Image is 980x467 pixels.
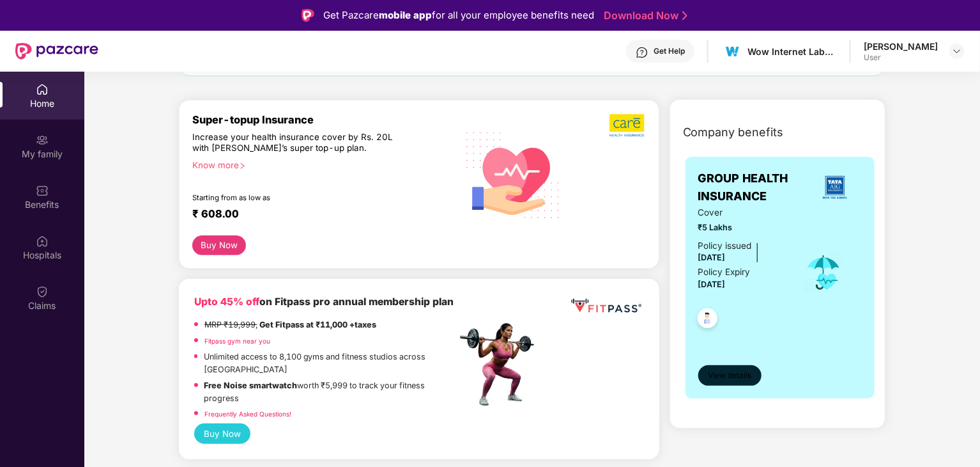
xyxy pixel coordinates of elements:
[204,379,457,405] p: worth ₹5,999 to track your fitness progress
[194,296,454,308] b: on Fitpass pro annual membership plan
[194,423,251,444] button: Buy Now
[323,8,594,23] div: Get Pazcare for all your employee benefits need
[698,221,786,234] span: ₹5 Lakhs
[15,43,98,59] img: New Pazcare Logo
[204,381,298,390] strong: Free Noise smartwatch
[192,207,444,223] div: ₹ 608.00
[654,46,685,56] div: Get Help
[698,206,786,219] span: Cover
[692,305,723,336] img: svg+xml;base64,PHN2ZyB4bWxucz0iaHR0cDovL3d3dy53My5vcmcvMjAwMC9zdmciIHdpZHRoPSI0OC45NDMiIGhlaWdodD...
[952,46,962,56] img: svg+xml;base64,PHN2ZyBpZD0iRHJvcGRvd24tMzJ4MzIiIHhtbG5zPSJodHRwOi8vd3d3LnczLm9yZy8yMDAwL3N2ZyIgd2...
[192,132,402,155] div: Increase your health insurance cover by Rs. 20L with [PERSON_NAME]’s super top-up plan.
[36,285,49,298] img: svg+xml;base64,PHN2ZyBpZD0iQ2xhaW0iIHhtbG5zPSJodHRwOi8vd3d3LnczLm9yZy8yMDAwL3N2ZyIgd2lkdGg9IjIwIi...
[457,116,570,232] img: svg+xml;base64,PHN2ZyB4bWxucz0iaHR0cDovL3d3dy53My5vcmcvMjAwMC9zdmciIHhtbG5zOnhsaW5rPSJodHRwOi8vd3...
[698,265,751,279] div: Policy Expiry
[708,370,751,382] span: View details
[192,113,457,126] div: Super-topup Insurance
[194,296,259,308] b: Upto 45% off
[698,239,752,253] div: Policy issued
[204,337,270,345] a: Fitpass gym near you
[192,193,402,202] div: Starting from as low as
[569,294,643,318] img: fppp.png
[818,170,852,205] img: insurerLogo
[192,160,449,169] div: Know more
[698,170,808,206] span: GROUP HEALTH INSURANCE
[204,351,457,376] p: Unlimited access to 8,100 gyms and fitness studios across [GEOGRAPHIC_DATA]
[698,280,726,289] span: [DATE]
[747,45,837,58] div: Wow Internet Labz Private Limited
[36,83,49,96] img: svg+xml;base64,PHN2ZyBpZD0iSG9tZSIgeG1sbnM9Imh0dHA6Ly93d3cudzMub3JnLzIwMDAvc3ZnIiB3aWR0aD0iMjAiIG...
[36,184,49,197] img: svg+xml;base64,PHN2ZyBpZD0iQmVuZWZpdHMiIHhtbG5zPSJodHRwOi8vd3d3LnczLm9yZy8yMDAwL3N2ZyIgd2lkdGg9Ij...
[723,42,742,61] img: 1630391314982.jfif
[609,113,646,138] img: b5dec4f62d2307b9de63beb79f102df3.png
[379,9,432,21] strong: mobile app
[36,134,49,146] img: svg+xml;base64,PHN2ZyB3aWR0aD0iMjAiIGhlaWdodD0iMjAiIHZpZXdCb3g9IjAgMCAyMCAyMCIgZmlsbD0ibm9uZSIgeG...
[698,365,762,386] button: View details
[864,52,938,63] div: User
[698,253,726,262] span: [DATE]
[204,320,257,329] del: MRP ₹19,999,
[239,162,246,170] span: right
[683,123,784,141] span: Company benefits
[682,9,687,22] img: Stroke
[259,320,376,329] strong: Get Fitpass at ₹11,000 +taxes
[302,9,314,22] img: Logo
[192,235,247,255] button: Buy Now
[36,235,49,248] img: svg+xml;base64,PHN2ZyBpZD0iSG9zcGl0YWxzIiB4bWxucz0iaHR0cDovL3d3dy53My5vcmcvMjAwMC9zdmciIHdpZHRoPS...
[456,320,546,409] img: fpp.png
[636,46,648,59] img: svg+xml;base64,PHN2ZyBpZD0iSGVscC0zMngzMiIgeG1sbnM9Imh0dHA6Ly93d3cudzMub3JnLzIwMDAvc3ZnIiB3aWR0aD...
[803,251,845,294] img: icon
[864,40,938,52] div: [PERSON_NAME]
[604,9,684,22] a: Download Now
[204,410,291,418] a: Frequently Asked Questions!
